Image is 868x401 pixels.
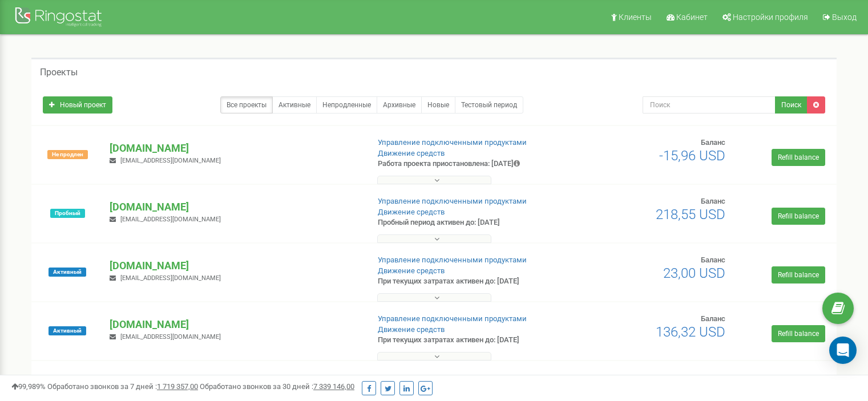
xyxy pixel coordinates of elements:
span: 218,55 USD [656,206,725,222]
a: Движение средств [378,208,445,216]
a: Движение средств [378,325,445,334]
span: Обработано звонков за 30 дней : [200,382,354,391]
span: Настройки профиля [733,13,808,22]
span: Выход [832,13,857,22]
span: 23,00 USD [663,265,725,281]
span: Не продлен [47,150,88,159]
p: Работа проекта приостановлена: [DATE] [378,159,560,169]
span: Баланс [701,197,725,205]
p: Пробный период активен до: [DATE] [378,217,560,228]
a: Управление подключенными продуктами [378,197,527,205]
p: При текущих затратах активен до: [DATE] [378,276,560,287]
span: Баланс [701,373,725,382]
a: Refill balance [772,266,825,283]
a: Управление подключенными продуктами [378,256,527,264]
div: Open Intercom Messenger [829,337,857,364]
a: Управление подключенными продуктами [378,373,527,382]
span: Баланс [701,256,725,264]
span: Обработано звонков за 7 дней : [47,382,198,391]
span: Кабинет [676,13,708,22]
p: [DOMAIN_NAME] [110,258,359,273]
img: Ringostat Logo [14,5,106,31]
span: Активный [49,268,86,277]
a: Новые [421,96,455,114]
a: Refill balance [772,325,825,342]
span: [EMAIL_ADDRESS][DOMAIN_NAME] [120,274,221,282]
a: Все проекты [220,96,273,114]
span: [EMAIL_ADDRESS][DOMAIN_NAME] [120,333,221,341]
a: Движение средств [378,149,445,157]
u: 7 339 146,00 [313,382,354,391]
a: Непродленные [316,96,377,114]
span: 136,32 USD [656,324,725,340]
a: Refill balance [772,208,825,225]
a: Refill balance [772,149,825,166]
u: 1 719 357,00 [157,382,198,391]
a: Движение средств [378,266,445,275]
span: 99,989% [11,382,46,391]
span: Активный [49,326,86,335]
a: Управление подключенными продуктами [378,138,527,147]
a: Активные [272,96,317,114]
a: Новый проект [43,96,112,114]
h5: Проекты [40,67,78,78]
span: Баланс [701,138,725,147]
input: Поиск [643,96,776,114]
p: [DOMAIN_NAME] [110,200,359,214]
a: Управление подключенными продуктами [378,314,527,323]
span: [EMAIL_ADDRESS][DOMAIN_NAME] [120,157,221,164]
a: Архивные [377,96,422,114]
span: Баланс [701,314,725,323]
span: Пробный [50,209,85,218]
button: Поиск [775,96,808,114]
span: -15,96 USD [659,148,725,164]
span: Клиенты [619,13,652,22]
a: Тестовый период [455,96,523,114]
span: [EMAIL_ADDRESS][DOMAIN_NAME] [120,216,221,223]
p: [DOMAIN_NAME] [110,141,359,156]
p: При текущих затратах активен до: [DATE] [378,335,560,346]
p: [DOMAIN_NAME] [110,317,359,332]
